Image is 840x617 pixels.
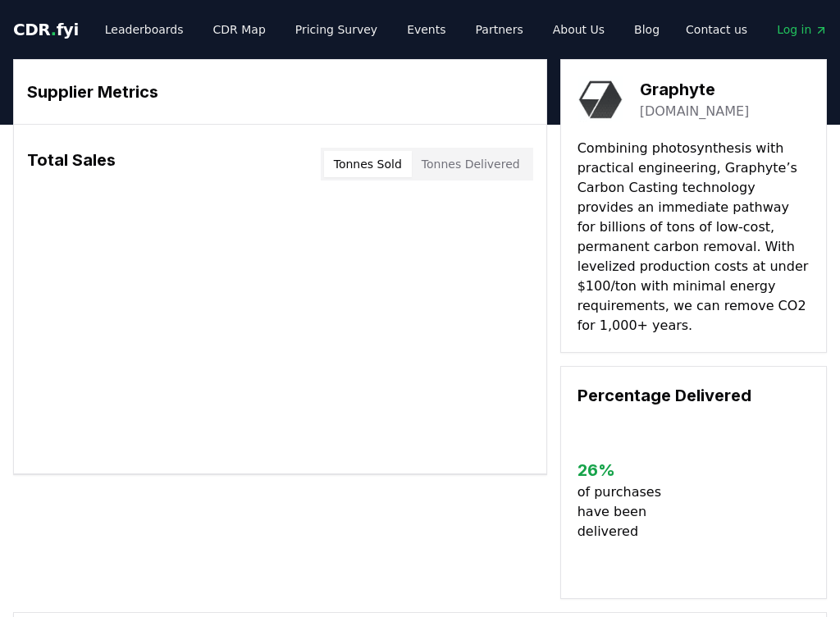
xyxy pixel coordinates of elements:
a: Contact us [673,15,760,44]
a: [DOMAIN_NAME] [640,102,750,121]
a: Partners [463,15,536,44]
button: Tonnes Delivered [412,151,530,177]
a: Blog [621,15,673,44]
a: CDR Map [200,15,279,44]
h3: Supplier Metrics [27,80,533,104]
button: Tonnes Sold [324,151,412,177]
h3: Percentage Delivered [577,383,810,408]
a: Events [394,15,459,44]
a: Leaderboards [92,15,197,44]
span: . [51,20,57,39]
span: CDR fyi [13,20,79,39]
h3: 26 % [577,458,692,482]
p: Combining photosynthesis with practical engineering, Graphyte’s Carbon Casting technology provide... [577,139,810,336]
img: Graphyte-logo [577,76,623,122]
span: Log in [777,21,828,38]
nav: Main [92,15,673,44]
h3: Total Sales [27,148,116,181]
a: About Us [540,15,618,44]
h3: Graphyte [640,77,750,102]
a: CDR.fyi [13,18,79,41]
p: of purchases have been delivered [577,482,692,542]
a: Pricing Survey [282,15,390,44]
